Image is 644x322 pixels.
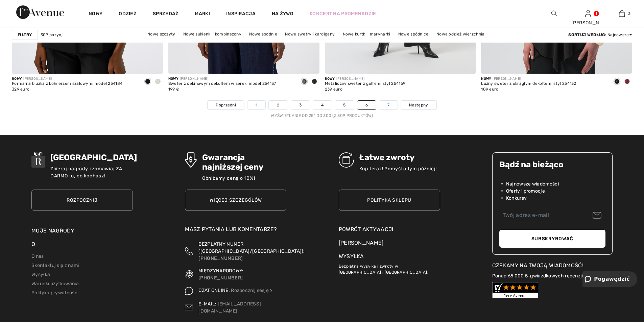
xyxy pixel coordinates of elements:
font: E-MAIL: [198,301,216,307]
font: Więcej szczegółów [210,197,262,203]
font: Sortuj według [568,32,605,37]
font: Nowy [481,77,491,81]
a: O nas [31,253,44,259]
a: Nowe spódnice [395,30,432,39]
img: Bezpłatny numer (Kanada/USA) [185,241,193,262]
font: Wysyłka [31,272,50,277]
font: BEZPŁATNY NUMER ([GEOGRAPHIC_DATA]/[GEOGRAPHIC_DATA]): [198,241,305,254]
a: 5 [335,101,354,109]
a: Rozpocznij [31,190,133,211]
font: MIĘDZYNARODOWY: [198,268,244,274]
a: Nowe sukienki i kombinezony [180,30,245,39]
font: CZAT ONLINE: [198,288,230,293]
font: [PHONE_NUMBER] [198,255,243,261]
font: Nowe spodnie [249,32,277,36]
font: 199 € [168,87,180,92]
a: 1 [247,101,265,109]
div: Czarny [143,76,153,88]
a: Sprzedaż [153,11,178,18]
font: Czekamy na Twoją wiadomość! [492,262,583,269]
a: Polityka sklepu [339,190,440,211]
font: Kup teraz! Pomyśl o tym później! [359,166,437,172]
font: 309 pozycji [41,32,64,37]
img: Gwarancja najniższej ceny [185,152,196,168]
img: Czat online [185,287,193,295]
img: Aleja 1ère [16,5,64,19]
font: Poprzedni [216,103,236,107]
iframe: Otwiera widżet, w którym możesz porozmawiać z jednym z naszych agentów [582,271,637,288]
font: [PERSON_NAME] [493,77,521,81]
font: Bezpłatna wysyłka i zwroty w [GEOGRAPHIC_DATA] i [GEOGRAPHIC_DATA]. [339,264,428,275]
a: Powrót Aktywacji [339,225,440,233]
font: 6 [365,103,368,107]
font: Polityka prywatności [31,290,78,296]
font: 4 [321,103,324,107]
font: Nowy [168,77,178,81]
font: 189 euro [481,87,498,92]
img: Moje informacje [585,9,591,18]
font: Nowy [89,11,102,17]
font: Skontaktuj się z nami [31,263,79,268]
a: 2 [269,101,287,109]
nav: Nawigacja po stronach [12,100,632,119]
a: 3 [605,9,638,18]
font: Następny [409,103,428,107]
img: wyszukaj na stronie internetowej [551,9,557,18]
a: [PERSON_NAME] [339,239,440,247]
font: Nowe swetry i kardigany [285,32,335,36]
font: Na żywo [272,11,293,17]
button: Subskrybować [499,230,605,248]
img: Czat online [269,288,273,293]
font: [GEOGRAPHIC_DATA] [50,153,137,162]
div: Czarny/Srebrny [299,76,309,88]
font: Odzież [119,11,137,17]
font: [PERSON_NAME] [336,77,365,81]
font: 7 [387,103,389,107]
font: Nowe szczyty [147,32,175,36]
font: Nowe spódnice [398,32,429,36]
div: Czarny [612,76,622,88]
a: Nowe szczyty [144,30,179,39]
font: Oferty i promocje [506,188,545,194]
a: 4 [313,101,332,109]
a: Na żywo [272,10,293,17]
font: Rozpocznij sesję [231,288,269,293]
font: Sprzedaż [153,11,178,17]
a: [EMAIL_ADDRESS][DOMAIN_NAME] [198,301,261,314]
div: Czarny/Czarny [309,76,319,88]
div: Merlot [622,76,632,88]
font: 239 euro [325,87,342,92]
font: Powrót Aktywacji [339,226,393,232]
font: Wyświetlanie od 251 do 300 (z 309 produktów) [271,113,373,118]
font: Nowa odzież wierzchnia [436,32,485,36]
a: Marki [195,11,210,18]
font: Nowe sukienki i kombinezony [183,32,241,36]
font: : Najnowsze [605,32,629,37]
a: 6 [357,101,376,109]
font: Wysyłka [339,253,364,259]
img: Międzynarodowy [185,267,193,281]
img: Skontaktuj się z nami [185,300,193,315]
a: Ponad 65 000 5-gwiazdkowych recenzji [492,273,583,279]
a: Odzież [119,11,137,18]
font: O [31,241,35,247]
font: [PERSON_NAME] [23,77,52,81]
font: 329 euro [12,87,29,92]
a: Koncert na promenadzie [310,10,376,17]
input: Twój adres e-mail [499,208,605,223]
font: Subskrybować [531,236,573,242]
div: Zimowa biel [153,76,163,88]
font: Zbieraj nagrody i zamawiaj ZA DARMO to, co kochasz! [50,166,122,179]
a: Następny [401,101,436,109]
font: Łatwe zwroty [359,153,414,162]
a: Zalogować się [585,10,591,17]
font: [PERSON_NAME] [571,20,611,26]
font: [PERSON_NAME] [339,240,384,246]
font: 1 [256,103,257,107]
font: 3 [299,103,302,107]
font: Obniżamy cenę o 10%! [202,175,255,181]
